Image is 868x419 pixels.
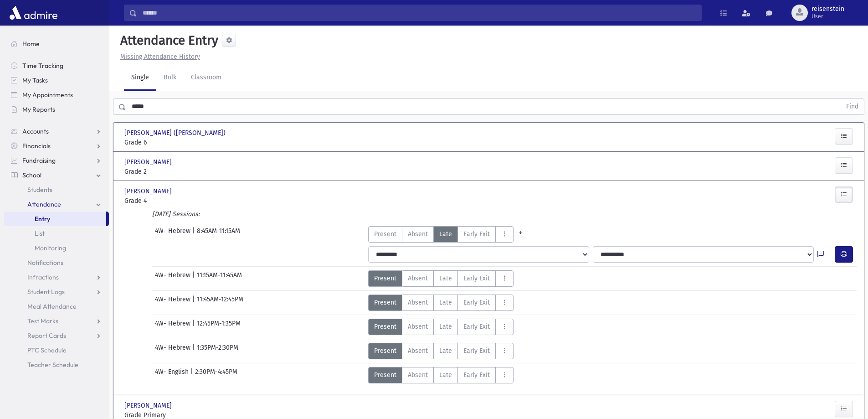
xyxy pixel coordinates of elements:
[368,295,514,311] div: AttTypes
[192,343,197,359] span: |
[190,367,195,383] span: |
[27,331,66,340] span: Report Cards
[27,186,52,194] span: Students
[197,295,243,311] span: 11:45AM-12:45PM
[27,317,58,325] span: Test Marks
[7,4,60,22] img: AdmirePro
[408,298,428,307] span: Absent
[4,270,109,285] a: Infractions
[4,299,109,314] a: Meal Attendance
[368,367,514,383] div: AttTypes
[4,153,109,168] a: Fundraising
[22,105,55,114] span: My Reports
[4,139,109,153] a: Financials
[195,367,237,383] span: 2:30PM-4:45PM
[155,319,192,335] span: 4W- Hebrew
[4,168,109,182] a: School
[22,156,56,165] span: Fundraising
[4,255,109,270] a: Notifications
[155,226,192,243] span: 4W- Hebrew
[439,229,452,239] span: Late
[22,40,40,48] span: Home
[368,226,528,243] div: AttTypes
[152,210,200,218] i: [DATE] Sessions:
[124,128,227,138] span: [PERSON_NAME] ([PERSON_NAME])
[27,273,59,281] span: Infractions
[155,367,190,383] span: 4W- English
[4,124,109,139] a: Accounts
[155,343,192,359] span: 4W- Hebrew
[374,298,396,307] span: Present
[4,182,109,197] a: Students
[463,298,490,307] span: Early Exit
[4,328,109,343] a: Report Cards
[374,274,396,283] span: Present
[192,270,197,287] span: |
[4,36,109,51] a: Home
[35,244,66,252] span: Monitoring
[192,319,197,335] span: |
[408,322,428,331] span: Absent
[439,370,452,380] span: Late
[4,58,109,73] a: Time Tracking
[368,319,514,335] div: AttTypes
[4,88,109,102] a: My Appointments
[812,5,844,13] span: reisenstein
[192,226,197,243] span: |
[439,322,452,331] span: Late
[22,127,49,135] span: Accounts
[197,343,238,359] span: 1:35PM-2:30PM
[4,212,106,226] a: Entry
[27,200,61,208] span: Attendance
[4,102,109,117] a: My Reports
[841,99,864,114] button: Find
[197,226,240,243] span: 8:45AM-11:15AM
[4,73,109,88] a: My Tasks
[124,157,174,167] span: [PERSON_NAME]
[463,370,490,380] span: Early Exit
[812,13,844,20] span: User
[124,196,238,206] span: Grade 4
[27,361,78,369] span: Teacher Schedule
[368,270,514,287] div: AttTypes
[374,370,396,380] span: Present
[155,295,192,311] span: 4W- Hebrew
[408,346,428,356] span: Absent
[120,53,200,61] u: Missing Attendance History
[439,274,452,283] span: Late
[374,346,396,356] span: Present
[27,288,65,296] span: Student Logs
[374,229,396,239] span: Present
[117,53,200,61] a: Missing Attendance History
[22,62,63,70] span: Time Tracking
[35,215,50,223] span: Entry
[192,295,197,311] span: |
[22,76,48,84] span: My Tasks
[408,229,428,239] span: Absent
[4,285,109,299] a: Student Logs
[439,298,452,307] span: Late
[27,346,67,354] span: PTC Schedule
[124,167,238,176] span: Grade 2
[4,241,109,255] a: Monitoring
[124,186,174,196] span: [PERSON_NAME]
[22,171,41,179] span: School
[22,91,73,99] span: My Appointments
[197,270,242,287] span: 11:15AM-11:45AM
[4,343,109,357] a: PTC Schedule
[155,270,192,287] span: 4W- Hebrew
[463,274,490,283] span: Early Exit
[137,5,701,21] input: Search
[463,322,490,331] span: Early Exit
[27,302,77,310] span: Meal Attendance
[408,274,428,283] span: Absent
[368,343,514,359] div: AttTypes
[408,370,428,380] span: Absent
[124,401,174,410] span: [PERSON_NAME]
[156,65,184,91] a: Bulk
[463,229,490,239] span: Early Exit
[4,314,109,328] a: Test Marks
[27,259,63,267] span: Notifications
[4,197,109,212] a: Attendance
[124,138,238,147] span: Grade 6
